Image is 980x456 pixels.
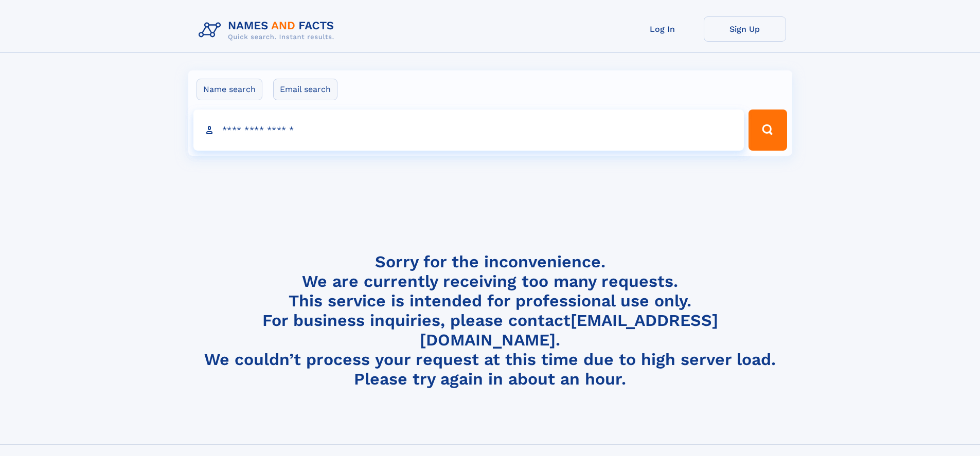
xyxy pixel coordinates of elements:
[704,16,786,42] a: Sign Up
[194,252,786,389] h4: Sorry for the inconvenience. We are currently receiving too many requests. This service is intend...
[194,16,343,44] img: Logo Names and Facts
[193,110,744,151] input: search input
[749,110,787,151] button: Search Button
[273,79,337,100] label: Email search
[197,79,262,100] label: Name search
[420,311,718,350] a: [EMAIL_ADDRESS][DOMAIN_NAME]
[621,16,704,42] a: Log In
